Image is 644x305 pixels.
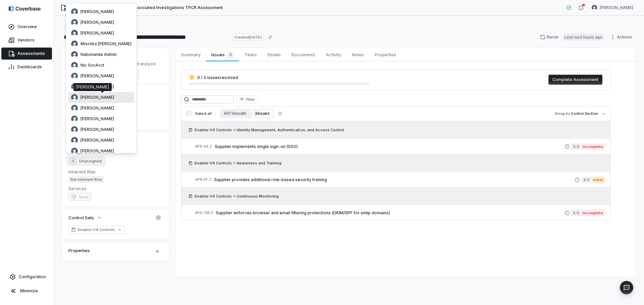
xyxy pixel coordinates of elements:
[592,5,597,10] img: Melanie Lorent avatar
[195,194,279,199] span: Enabler V4 Controls > Continuous Monitoring
[562,34,604,41] span: Last run 3 hours ago
[195,127,344,133] span: Enabler V4 Controls > Identity Management, Authentication, and Access Control
[554,111,570,116] span: Group by
[71,148,78,154] img: Wendy Dickson avatar
[246,97,255,102] span: Filter
[80,41,131,47] span: Mischka [PERSON_NAME]
[80,30,114,36] span: [PERSON_NAME]
[215,144,565,149] span: Supplier implements single sign-on (SSO)
[216,210,565,216] span: Supplier enforces browser and email filtering protections (DKIM/SPF for smtp domains)
[19,274,46,280] span: Configuration
[581,143,605,150] span: Incomplete
[80,127,114,132] span: [PERSON_NAME]
[80,138,114,143] span: [PERSON_NAME]
[71,51,78,58] img: Nationwide Admin avatar
[71,83,78,90] img: Nikki Munk avatar
[251,109,273,118] button: 3 issues
[109,5,223,10] span: 2025 Delta Associated Investigations TPCR Assessment
[349,50,367,59] span: Notes
[1,61,52,73] a: Dashboards
[588,3,637,13] button: Melanie Lorent avatar[PERSON_NAME]
[195,160,281,166] span: Enabler V4 Controls > Awareness and Training
[80,148,114,154] span: [PERSON_NAME]
[68,176,104,183] span: Set Inherent Risk
[3,284,51,298] button: Minimize
[195,144,212,149] span: # PR.AA.2
[71,94,78,101] img: REKHA KOTHANDARAMAN avatar
[227,51,234,58] span: 3
[71,62,78,69] img: Nic SvcAcct avatar
[536,32,608,42] button: RerunLast run3 hours ago
[66,212,104,224] button: Control Sets
[80,20,114,25] span: [PERSON_NAME]
[17,37,35,43] span: Vendors
[232,34,264,41] span: Created [DATE]
[195,172,605,187] a: #PR.AT.2Supplier provides additional role-based security training4.0Initial
[600,5,633,10] span: [PERSON_NAME]
[195,210,213,215] span: # DE.CM.3
[186,111,191,116] input: Select all
[372,50,399,59] span: Properties
[608,32,636,42] button: Actions
[71,73,78,79] img: Nic Weilbacher avatar
[80,116,114,122] span: [PERSON_NAME]
[76,84,109,90] div: [PERSON_NAME]
[17,64,42,70] span: Dashboards
[20,288,38,294] span: Minimize
[214,177,575,182] span: Supplier provides additional role-based security training
[242,50,260,59] span: Tasks
[71,105,78,111] img: Sam Shaner avatar
[209,50,236,59] span: Issues
[71,8,78,15] img: Lisa Chapman avatar
[178,50,203,59] span: Summary
[79,159,102,164] span: Unassigned
[1,34,52,46] a: Vendors
[195,111,211,116] span: Select all
[80,105,114,111] span: [PERSON_NAME]
[17,51,45,56] span: Assessments
[71,30,78,36] img: Melvin Baez avatar
[264,31,276,43] button: Copy link
[9,5,41,12] img: logo-D7KZi-bG.svg
[80,95,114,100] span: [PERSON_NAME]
[1,48,52,60] a: Assessments
[17,24,37,29] span: Overview
[71,116,78,122] img: Sean Wozniak avatar
[581,210,605,216] span: Incomplete
[71,19,78,26] img: Melanie Lorent avatar
[236,95,258,103] button: Filter
[289,50,318,59] span: Documents
[323,50,344,59] span: Activity
[68,169,162,175] dt: Inherent Risk
[3,271,51,283] a: Configuration
[195,205,605,220] a: #DE.CM.3Supplier enforces browser and email filtering protections (DKIM/SPF for smtp domains)5.0I...
[571,210,581,216] span: 5.0
[571,143,581,150] span: 5.0
[220,109,251,118] button: All 73 results
[80,73,114,79] span: [PERSON_NAME]
[63,20,139,32] button: https://deltagroup.net/Delta Associated Investigations
[71,126,78,133] img: Shad Cummins avatar
[581,176,591,183] span: 4.0
[548,75,602,85] button: Complete Assessment
[195,177,211,182] span: # PR.AT.2
[78,227,115,232] span: Enabler V4 Controls
[71,41,78,47] img: Mischka Nusbaum avatar
[265,50,283,59] span: Emails
[1,21,52,33] a: Overview
[68,215,94,221] span: Control Sets
[80,52,117,57] span: Nationwide Admin
[195,139,605,154] a: #PR.AA.2Supplier implements single sign-on (SSO)5.0Incomplete
[197,75,238,80] span: 0 / 3 issues resolved
[80,63,104,68] span: Nic SvcAcct
[71,137,78,144] img: Vanessa Attoh avatar
[591,176,605,183] span: Initial
[68,185,162,192] dt: Services
[80,9,114,14] span: [PERSON_NAME]
[68,226,125,234] a: Enabler V4 Controls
